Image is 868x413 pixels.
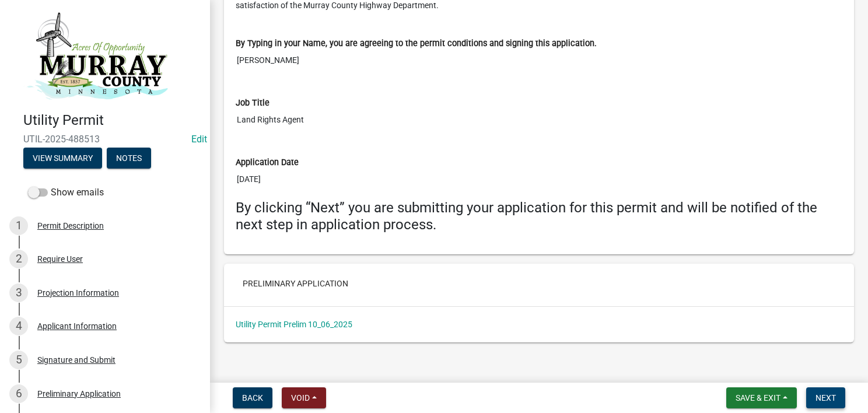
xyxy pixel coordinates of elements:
[236,320,352,329] a: Utility Permit Prelim 10_06_2025
[236,99,269,107] label: Job Title
[236,199,842,233] h4: By clicking “Next” you are submitting your application for this permit and will be notified of th...
[37,390,121,398] div: Preliminary Application
[233,273,358,294] button: Preliminary Application
[815,393,836,402] span: Next
[9,351,28,369] div: 5
[236,159,299,167] label: Application Date
[107,154,151,163] wm-modal-confirm: Notes
[23,12,168,100] img: Murray County, Minnesota
[37,289,119,297] div: Projection Information
[9,384,28,403] div: 6
[233,387,272,408] button: Back
[28,185,104,199] label: Show emails
[23,134,187,145] span: UTIL-2025-488513
[23,112,201,129] h4: Utility Permit
[37,356,116,364] div: Signature and Submit
[291,393,310,402] span: Void
[9,317,28,335] div: 4
[242,393,263,402] span: Back
[736,393,780,402] span: Save & Exit
[107,148,151,169] button: Notes
[191,134,207,145] wm-modal-confirm: Edit Application Number
[37,255,83,263] div: Require User
[191,134,207,145] a: Edit
[37,222,104,230] div: Permit Description
[9,283,28,302] div: 3
[806,387,845,408] button: Next
[236,40,597,48] label: By Typing in your Name, you are agreeing to the permit conditions and signing this application.
[23,154,102,163] wm-modal-confirm: Summary
[726,387,797,408] button: Save & Exit
[37,322,117,330] div: Applicant Information
[23,148,102,169] button: View Summary
[9,250,28,268] div: 2
[282,387,326,408] button: Void
[9,216,28,235] div: 1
